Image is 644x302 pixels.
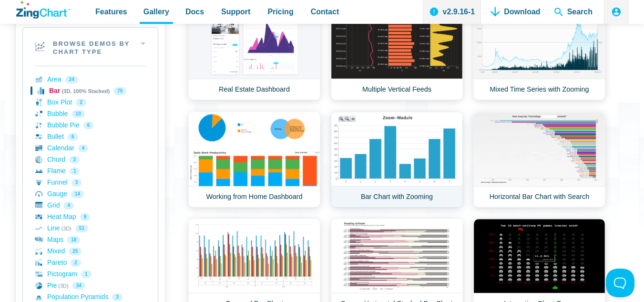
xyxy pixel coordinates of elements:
span: Contact [311,5,339,18]
span: Features [95,5,127,18]
a: Real Estate Dashboard [188,4,320,100]
a: Horizontal Bar Chart with Search [473,112,605,208]
span: Pricing [267,5,293,18]
span: Gallery [143,5,169,18]
span: Docs [185,5,204,18]
a: Multiple Vertical Feeds [331,4,463,100]
h2: Browse Demos By Chart Type [23,28,158,66]
a: Working from Home Dashboard [188,112,320,208]
span: Support [221,5,250,18]
a: ZingChart Logo. Click to return to the homepage [16,1,70,19]
a: Mixed Time Series with Zooming [473,4,605,100]
iframe: Toggle Customer Support [606,269,634,297]
a: Bar Chart with Zooming [331,112,463,208]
